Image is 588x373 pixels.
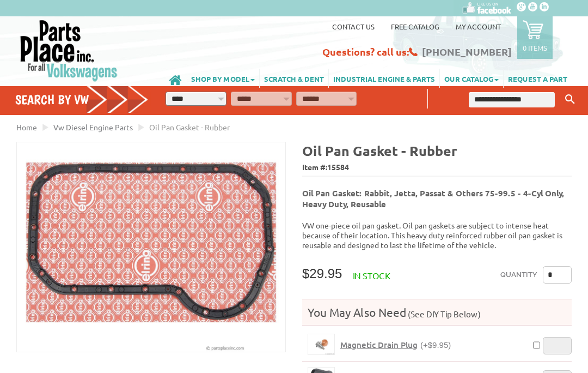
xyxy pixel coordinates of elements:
[406,309,481,319] span: (See DIY Tip Below)
[340,340,451,350] a: Magnetic Drain Plug(+$9.95)
[340,339,418,350] span: Magnetic Drain Plug
[440,69,503,88] a: OUR CATALOG
[53,122,133,132] a: Vw Diesel Engine Parts
[260,69,328,88] a: SCRATCH & DENT
[500,266,537,284] label: Quantity
[391,22,439,31] a: Free Catalog
[329,69,439,88] a: INDUSTRIAL ENGINE & PARTS
[302,160,572,176] span: Item #:
[15,92,149,107] h4: Search by VW
[420,340,451,350] span: (+$9.95)
[19,19,119,82] img: Parts Place Inc!
[187,69,259,88] a: SHOP BY MODEL
[517,16,553,59] a: 0 items
[523,43,547,52] p: 0 items
[302,142,457,159] b: Oil Pan Gasket - Rubber
[504,69,572,88] a: REQUEST A PART
[562,91,578,109] button: Keyword Search
[353,270,390,281] span: In stock
[308,334,335,355] a: Magnetic Drain Plug
[302,220,572,250] p: VW one-piece oil pan gasket. Oil pan gaskets are subject to intense heat because of their locatio...
[302,188,564,209] b: Oil Pan Gasket: Rabbit, Jetta, Passat & Others 75-99.5 - 4-Cyl Only, Heavy Duty, Reusable
[17,142,285,352] img: Oil Pan Gasket - Rubber
[149,122,230,132] span: Oil Pan Gasket - Rubber
[308,334,334,354] img: Magnetic Drain Plug
[332,22,375,31] a: Contact us
[456,22,501,31] a: My Account
[302,305,572,320] h4: You May Also Need
[327,162,349,172] span: 15584
[16,122,37,132] a: Home
[302,266,342,281] span: $29.95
